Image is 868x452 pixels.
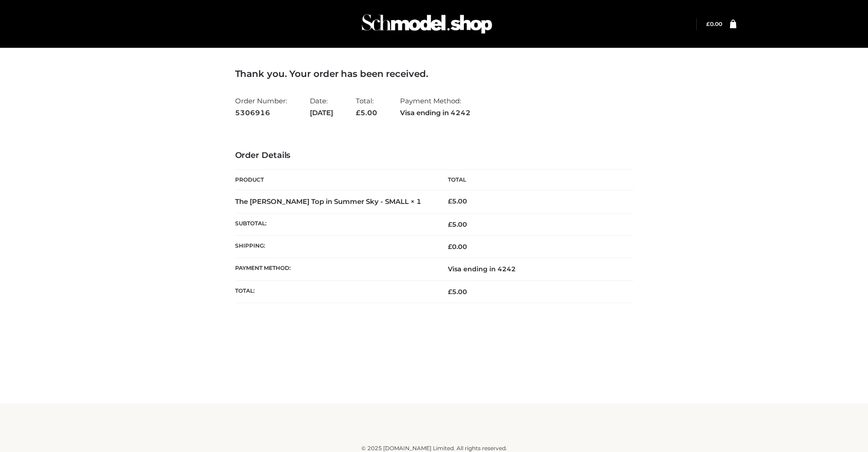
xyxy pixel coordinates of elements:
[434,170,633,190] th: Total
[448,197,467,205] bdi: 5.00
[448,197,452,205] span: £
[448,220,452,229] span: £
[359,6,495,42] img: Schmodel Admin 964
[235,197,409,206] a: The [PERSON_NAME] Top in Summer Sky - SMALL
[400,107,471,119] strong: Visa ending in 4242
[310,93,333,121] li: Date:
[400,93,471,121] li: Payment Method:
[448,288,452,296] span: £
[235,151,633,161] h3: Order Details
[448,243,467,251] bdi: 0.00
[235,213,434,235] th: Subtotal:
[235,280,434,303] th: Total:
[448,243,452,251] span: £
[411,197,421,206] strong: × 1
[706,20,710,27] span: £
[448,220,467,229] span: 5.00
[706,20,722,27] bdi: 0.00
[235,68,633,79] h3: Thank you. Your order has been received.
[235,93,287,121] li: Order Number:
[235,107,287,119] strong: 5306916
[356,108,377,117] span: 5.00
[235,258,434,280] th: Payment method:
[310,107,333,119] strong: [DATE]
[434,258,633,280] td: Visa ending in 4242
[706,20,722,27] a: £0.00
[448,288,467,296] span: 5.00
[356,108,360,117] span: £
[235,236,434,258] th: Shipping:
[235,170,434,190] th: Product
[356,93,377,121] li: Total:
